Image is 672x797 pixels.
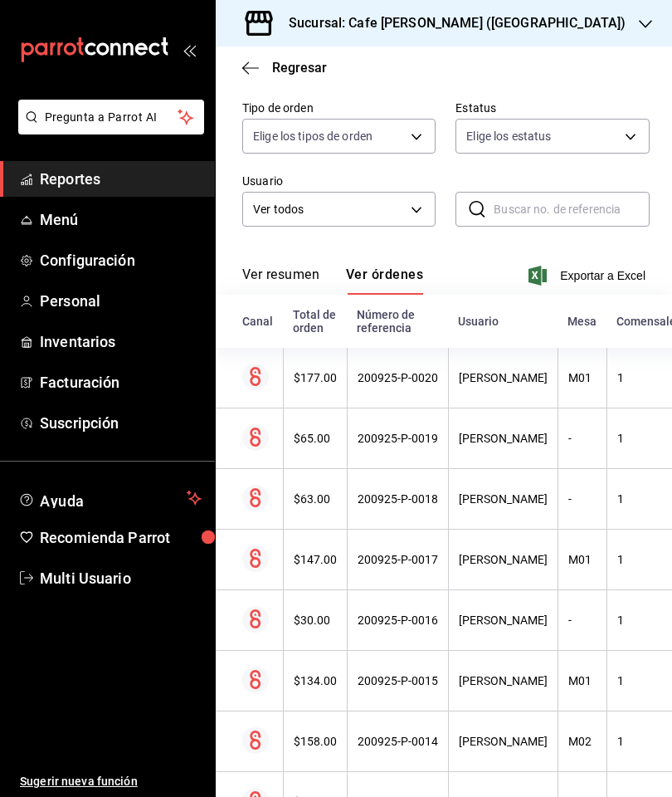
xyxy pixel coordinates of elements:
[40,290,202,312] span: Personal
[459,432,548,445] div: [PERSON_NAME]
[275,13,626,33] h3: Sucursal: Cafe [PERSON_NAME] ([GEOGRAPHIC_DATA])
[242,315,273,328] div: Canal
[568,553,597,566] div: M01
[242,175,436,187] label: Usuario
[568,614,597,627] div: -
[40,526,202,549] span: Recomienda Parrot
[568,674,597,687] div: M01
[494,193,649,226] input: Buscar no. de referencia
[358,371,438,384] div: 200925-P-0020
[294,614,337,627] div: $30.00
[12,120,204,138] a: Pregunta a Parrot AI
[459,735,548,748] div: [PERSON_NAME]
[45,109,178,126] span: Pregunta a Parrot AI
[294,371,337,384] div: $177.00
[459,492,548,506] div: [PERSON_NAME]
[358,432,438,445] div: 200925-P-0019
[455,102,649,114] label: Estatus
[40,412,202,434] span: Suscripción
[20,773,202,790] span: Sugerir nueva función
[242,60,327,76] button: Regresar
[568,371,597,384] div: M01
[294,553,337,566] div: $147.00
[458,315,548,328] div: Usuario
[272,60,327,76] span: Regresar
[293,308,337,335] div: Total de orden
[358,614,438,627] div: 200925-P-0016
[40,168,202,190] span: Reportes
[294,492,337,506] div: $63.00
[40,488,180,508] span: Ayuda
[568,432,597,445] div: -
[40,371,202,394] span: Facturación
[358,735,438,748] div: 200925-P-0014
[459,553,548,566] div: [PERSON_NAME]
[294,432,337,445] div: $65.00
[242,102,436,114] label: Tipo de orden
[567,315,597,328] div: Mesa
[294,674,337,687] div: $134.00
[294,735,337,748] div: $158.00
[532,266,645,286] button: Exportar a Excel
[40,330,202,353] span: Inventarios
[40,208,202,231] span: Menú
[358,553,438,566] div: 200925-P-0017
[466,128,551,144] span: Elige los estatus
[459,614,548,627] div: [PERSON_NAME]
[242,266,319,295] button: Ver resumen
[40,567,202,589] span: Multi Usuario
[459,674,548,687] div: [PERSON_NAME]
[568,492,597,506] div: -
[40,249,202,271] span: Configuración
[253,128,373,144] span: Elige los tipos de orden
[18,100,204,134] button: Pregunta a Parrot AI
[346,266,423,295] button: Ver órdenes
[357,308,438,335] div: Número de referencia
[358,674,438,687] div: 200925-P-0015
[183,43,196,56] button: open_drawer_menu
[242,266,423,295] div: navigation tabs
[253,201,405,218] span: Ver todos
[459,371,548,384] div: [PERSON_NAME]
[358,492,438,506] div: 200925-P-0018
[568,735,597,748] div: M02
